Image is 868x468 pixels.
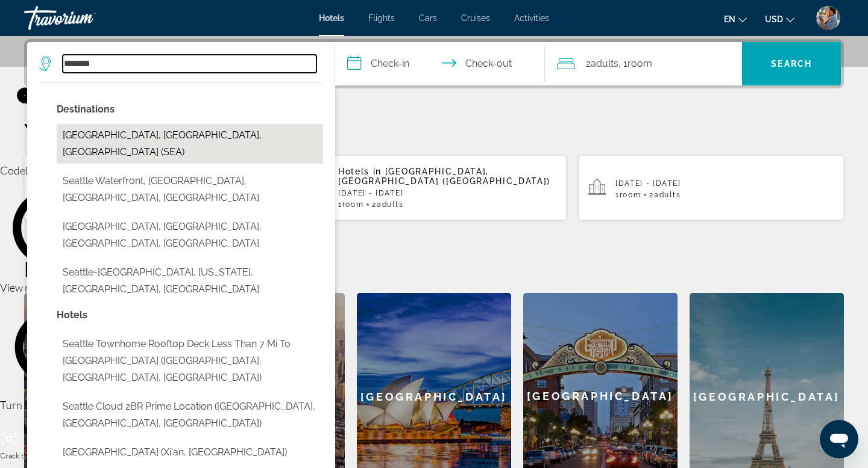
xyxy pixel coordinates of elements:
[514,13,549,23] a: Activities
[724,10,747,28] button: Change language
[319,13,344,23] a: Hotels
[57,101,323,118] p: City options
[816,6,840,30] img: User image
[57,170,323,209] button: Select city: Seattle Waterfront, Seattle, WA, United States
[57,307,323,324] p: Hotel options
[771,59,812,69] span: Search
[27,42,841,85] div: Search widget
[57,333,323,389] button: Select hotel: Seattle Townhome Rooftop Deck Less Than 7 Mi to Dtwn (Seattle, WA, US)
[765,10,794,28] button: Change currency
[335,42,545,85] button: Select check in and out date
[579,155,844,221] button: [DATE] - [DATE]1Room2Adults
[654,191,681,199] span: Adults
[368,13,395,23] a: Flights
[742,42,841,85] button: Search
[618,55,652,72] span: , 1
[545,42,743,85] button: Travelers: 2 adults, 0 children
[338,167,382,176] span: Hotels in
[820,420,858,458] iframe: Button to launch messaging window
[338,167,550,186] span: [GEOGRAPHIC_DATA], [GEOGRAPHIC_DATA] ([GEOGRAPHIC_DATA])
[342,200,364,209] span: Room
[372,200,403,209] span: 2
[57,261,323,301] button: Select city: Seattle-Tacoma International Airport, Washington, WA, United States
[24,119,844,143] p: Your Recent Searches
[615,191,641,199] span: 1
[649,191,681,199] span: 2
[419,13,437,23] a: Cars
[591,58,618,69] span: Adults
[57,124,323,164] button: Select city: Seattle, WA, United States (SEA)
[461,13,490,23] a: Cruises
[586,55,618,72] span: 2
[620,191,641,199] span: Room
[377,200,403,209] span: Adults
[338,200,363,209] span: 1
[63,55,316,73] input: Search hotel destination
[813,5,844,31] button: User Menu
[615,179,834,188] p: [DATE] - [DATE]
[724,14,735,24] span: en
[24,257,844,281] h2: Featured Destinations
[57,215,323,255] button: Select city: Seattle Central Business District, Seattle, WA, United States
[301,155,567,221] button: Hotels in [GEOGRAPHIC_DATA], [GEOGRAPHIC_DATA] ([GEOGRAPHIC_DATA])[DATE] - [DATE]1Room2Adults
[338,189,557,197] p: [DATE] - [DATE]
[627,58,652,69] span: Room
[57,441,323,464] button: Select hotel: Seattle Theme Hotel (Xi'an, CN)
[765,14,783,24] span: USD
[57,395,323,435] button: Select hotel: Seattle Cloud 2BR Prime Location (Seattle, WA, US)
[24,2,145,34] a: Travorium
